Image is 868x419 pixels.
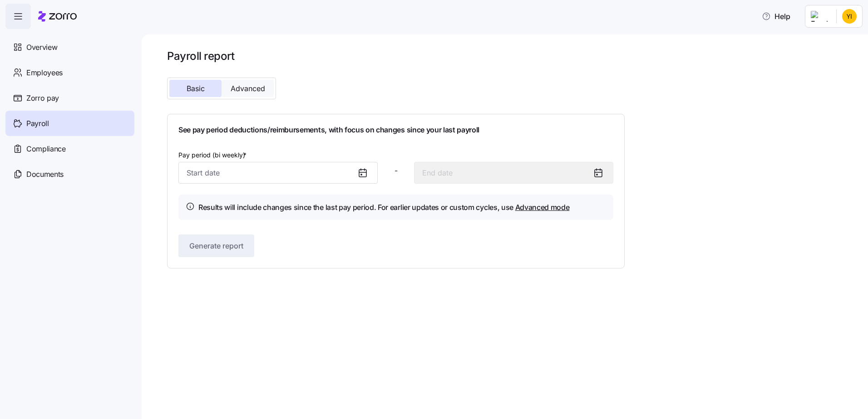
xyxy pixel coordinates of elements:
[26,118,49,129] span: Payroll
[26,67,63,78] span: Employees
[5,111,134,136] a: Payroll
[187,85,205,92] span: Basic
[26,93,59,104] span: Zorro pay
[231,85,265,92] span: Advanced
[395,165,398,176] span: -
[5,136,134,161] a: Compliance
[26,143,66,155] span: Compliance
[5,161,134,187] a: Documents
[198,202,570,213] h4: Results will include changes since the last pay period. For earlier updates or custom cycles, use
[167,49,625,63] h1: Payroll report
[811,11,829,22] img: Employer logo
[515,203,570,212] a: Advanced mode
[178,125,613,135] h1: See pay period deductions/reimbursements, with focus on changes since your last payroll
[842,9,857,24] img: 58bf486cf3c66a19402657e6b7d52db7
[178,162,378,184] input: Start date
[26,169,64,180] span: Documents
[178,234,254,257] button: Generate report
[178,150,248,160] label: Pay period (bi weekly)
[414,162,613,184] input: End date
[5,34,134,60] a: Overview
[5,60,134,85] a: Employees
[755,7,798,25] button: Help
[762,11,790,22] span: Help
[5,85,134,111] a: Zorro pay
[189,240,243,251] span: Generate report
[26,42,57,53] span: Overview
